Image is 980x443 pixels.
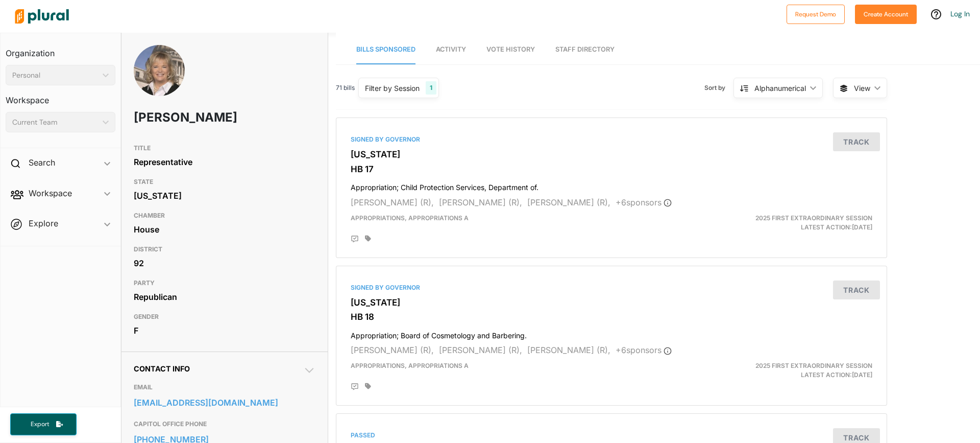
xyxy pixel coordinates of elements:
[486,35,535,64] a: Vote History
[486,45,535,53] span: Vote History
[336,83,355,92] span: 71 bills
[754,83,806,94] div: Alphanumerical
[351,149,872,159] h3: [US_STATE]
[365,83,420,94] div: Filter by Session
[134,418,315,430] h3: CAPITOL OFFICE PHONE
[854,83,870,94] span: View
[787,8,845,19] a: Request Demo
[12,117,99,128] div: Current Team
[439,197,522,207] span: [PERSON_NAME] (R),
[701,214,880,232] div: Latest Action: [DATE]
[833,132,880,151] button: Track
[23,420,56,429] span: Export
[134,45,185,113] img: Headshot of Becky Currie
[351,164,872,174] h3: HB 17
[616,197,672,207] span: + 6 sponsor s
[351,214,469,222] span: Appropriations, Appropriations A
[527,345,610,355] span: [PERSON_NAME] (R),
[755,362,872,369] span: 2025 First Extraordinary Session
[134,323,315,338] div: F
[351,297,872,308] h3: [US_STATE]
[787,5,845,24] button: Request Demo
[134,102,242,133] h1: [PERSON_NAME]
[950,9,970,18] a: Log In
[351,197,434,207] span: [PERSON_NAME] (R),
[704,83,733,92] span: Sort by
[12,70,99,81] div: Personal
[134,381,315,393] h3: EMAIL
[855,5,917,24] button: Create Account
[356,35,415,64] a: Bills Sponsored
[134,222,315,237] div: House
[134,188,315,203] div: [US_STATE]
[134,289,315,305] div: Republican
[351,283,872,292] div: Signed by Governor
[351,178,872,192] h4: Appropriation; Child Protection Services, Department of.
[351,327,872,340] h4: Appropriation; Board of Cosmetology and Barbering.
[134,142,315,154] h3: TITLE
[426,81,436,95] div: 1
[134,255,315,271] div: 92
[436,45,466,53] span: Activity
[351,235,359,243] div: Add Position Statement
[365,383,371,390] div: Add tags
[29,157,55,168] h2: Search
[134,209,315,222] h3: CHAMBER
[755,214,872,222] span: 2025 First Extraordinary Session
[351,362,469,369] span: Appropriations, Appropriations A
[134,243,315,255] h3: DISTRICT
[6,85,115,108] h3: Workspace
[833,281,880,299] button: Track
[351,383,359,391] div: Add Position Statement
[134,311,315,323] h3: GENDER
[365,235,371,242] div: Add tags
[134,277,315,289] h3: PARTY
[555,35,615,64] a: Staff Directory
[134,154,315,170] div: Representative
[351,345,434,355] span: [PERSON_NAME] (R),
[351,135,872,144] div: Signed by Governor
[356,45,415,53] span: Bills Sponsored
[616,345,672,355] span: + 6 sponsor s
[701,361,880,380] div: Latest Action: [DATE]
[10,413,77,435] button: Export
[351,312,872,322] h3: HB 18
[351,431,872,440] div: Passed
[134,395,315,410] a: [EMAIL_ADDRESS][DOMAIN_NAME]
[134,176,315,188] h3: STATE
[855,8,917,19] a: Create Account
[527,197,610,207] span: [PERSON_NAME] (R),
[436,35,466,64] a: Activity
[6,38,115,61] h3: Organization
[134,364,190,373] span: Contact Info
[439,345,522,355] span: [PERSON_NAME] (R),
